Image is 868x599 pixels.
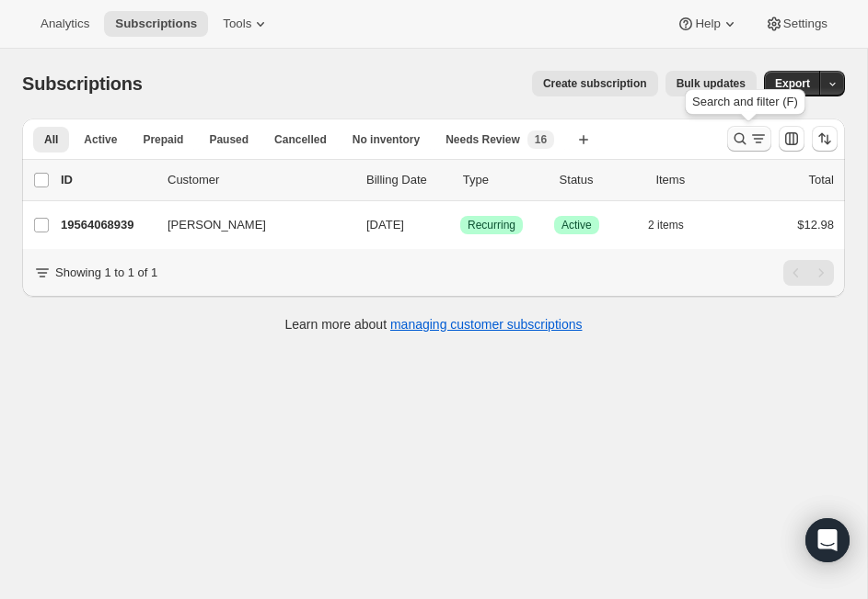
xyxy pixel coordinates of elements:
[648,212,704,238] button: 2 items
[285,315,583,333] p: Learn more about
[353,132,420,147] span: No inventory
[168,216,266,234] span: [PERSON_NAME]
[446,132,520,147] span: Needs Review
[648,218,684,232] span: 2 items
[665,71,757,96] button: Bulk updates
[797,218,834,232] span: $12.98
[468,218,515,232] span: Recurring
[156,210,341,240] button: [PERSON_NAME]
[41,17,89,31] span: Analytics
[44,132,58,147] span: All
[463,171,545,189] div: Type
[22,73,143,94] span: Subscriptions
[366,171,448,189] p: Billing Date
[366,218,404,232] span: [DATE]
[84,132,117,147] span: Active
[61,171,153,189] p: ID
[561,218,592,232] span: Active
[115,17,197,31] span: Subscriptions
[209,132,249,147] span: Paused
[764,71,821,96] button: Export
[390,317,583,332] a: managing customer subscriptions
[61,171,834,189] div: IDCustomerBilling DateTypeStatusItemsTotal
[168,171,352,189] p: Customer
[727,126,771,152] button: Search and filter results
[783,260,834,286] nav: Pagination
[104,11,208,37] button: Subscriptions
[569,127,598,153] button: Create new view
[779,126,804,152] button: Customize table column order and visibility
[655,171,737,189] div: Items
[143,132,183,147] span: Prepaid
[55,264,157,282] p: Showing 1 to 1 of 1
[532,71,658,96] button: Create subscription
[665,11,749,37] button: Help
[809,171,834,189] p: Total
[61,212,834,238] div: 19564068939[PERSON_NAME][DATE]SuccessRecurringSuccessActive2 items$12.98
[775,76,810,91] span: Export
[805,518,850,562] div: Open Intercom Messenger
[61,216,153,234] p: 19564068939
[754,11,839,37] button: Settings
[543,76,647,91] span: Create subscription
[274,132,327,147] span: Cancelled
[695,17,720,31] span: Help
[677,76,746,91] span: Bulk updates
[812,126,838,152] button: Sort the results
[223,17,251,31] span: Tools
[212,11,281,37] button: Tools
[535,132,547,147] span: 16
[560,171,642,189] p: Status
[783,17,827,31] span: Settings
[29,11,100,37] button: Analytics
